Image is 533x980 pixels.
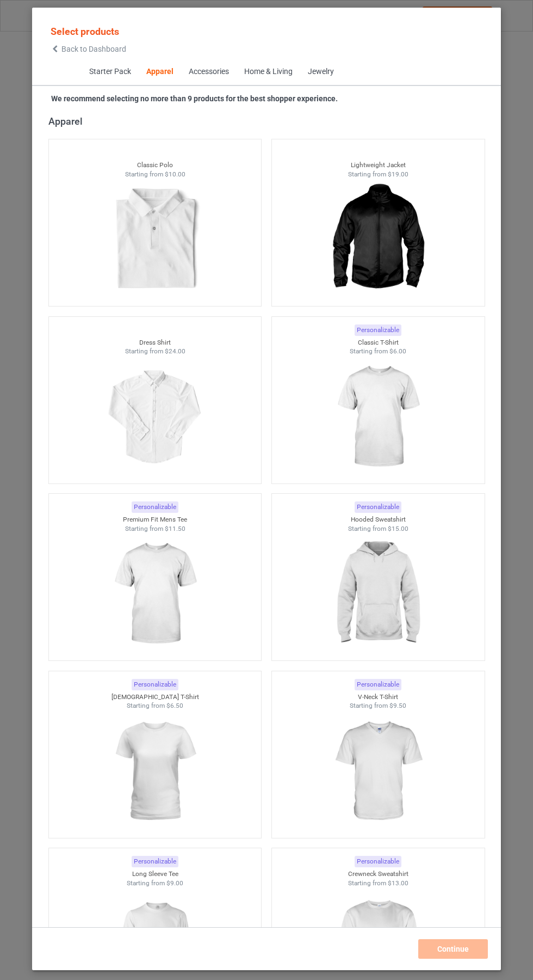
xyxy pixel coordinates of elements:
div: Premium Fit Mens Tee [49,515,262,524]
span: $6.00 [389,347,406,355]
div: Accessories [188,66,228,77]
img: regular.jpg [329,179,426,301]
span: Select products [51,26,119,37]
div: Personalizable [355,501,401,513]
span: $15.00 [388,525,408,532]
div: Starting from [272,524,485,534]
span: $6.50 [166,702,183,709]
div: Lightweight Jacket [272,161,485,170]
div: Personalizable [355,324,401,336]
div: Home & Living [244,66,292,77]
div: Classic T-Shirt [272,338,485,347]
div: Jewelry [307,66,333,77]
div: Personalizable [132,856,178,867]
span: $11.50 [164,525,185,532]
div: Starting from [272,701,485,710]
div: V-Neck T-Shirt [272,693,485,702]
img: regular.jpg [106,533,203,655]
div: Starting from [49,524,262,534]
span: Starter Pack [81,59,138,85]
div: Crewneck Sweatshirt [272,869,485,879]
div: Personalizable [355,856,401,867]
div: Hooded Sweatshirt [272,515,485,524]
div: Starting from [272,879,485,888]
strong: We recommend selecting no more than 9 products for the best shopper experience. [51,94,338,103]
span: $19.00 [388,170,408,178]
span: Back to Dashboard [61,45,126,53]
div: Classic Polo [49,161,262,170]
div: Starting from [49,701,262,710]
div: Personalizable [132,501,178,513]
div: Starting from [49,347,262,356]
img: regular.jpg [106,179,203,301]
span: $9.50 [389,702,406,709]
span: $9.00 [166,879,183,887]
div: Personalizable [355,679,401,690]
span: $24.00 [164,347,185,355]
div: [DEMOGRAPHIC_DATA] T-Shirt [49,693,262,702]
img: regular.jpg [106,356,203,478]
div: Dress Shirt [49,338,262,347]
div: Starting from [272,347,485,356]
span: $10.00 [164,170,185,178]
div: Long Sleeve Tee [49,869,262,879]
div: Starting from [272,170,485,179]
img: regular.jpg [329,356,426,478]
div: Starting from [49,879,262,888]
div: Apparel [48,115,490,127]
div: Starting from [49,170,262,179]
div: Personalizable [132,679,178,690]
img: regular.jpg [329,710,426,832]
img: regular.jpg [329,533,426,655]
span: $13.00 [388,879,408,887]
img: regular.jpg [106,710,203,832]
div: Apparel [146,66,173,77]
